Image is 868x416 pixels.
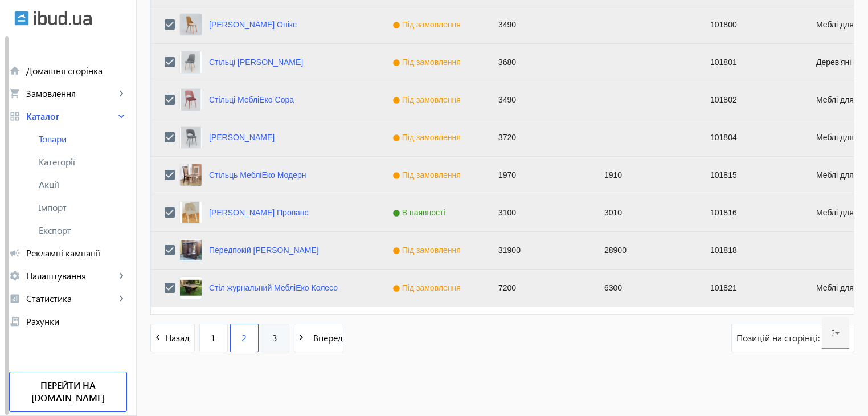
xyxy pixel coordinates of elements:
[485,81,591,119] div: 3490
[39,179,127,190] span: Акції
[39,133,127,145] span: Товари
[9,293,21,304] mat-icon: analytics
[9,247,21,259] mat-icon: campaign
[294,324,343,352] button: Вперед
[272,332,277,344] span: 3
[39,156,127,168] span: Категорії
[9,316,21,327] mat-icon: receipt_long
[116,88,127,99] mat-icon: keyboard_arrow_right
[209,58,303,67] a: Стільці [PERSON_NAME]
[241,332,247,344] span: 2
[9,88,21,99] mat-icon: shopping_cart
[392,20,464,29] span: Під замовлення
[9,270,21,282] mat-icon: settings
[736,332,822,344] span: Позицій на сторінці:
[209,170,306,180] a: Стільць МебліЕко Модерн
[209,95,294,104] a: Стільці МебліЕко Сора
[485,270,591,307] div: 7200
[26,270,116,282] span: Налаштування
[485,119,591,156] div: 3720
[392,283,464,292] span: Під замовлення
[697,6,803,43] div: 101800
[392,208,448,217] span: В наявності
[392,170,464,180] span: Під замовлення
[34,11,92,26] img: ibud_text.svg
[209,20,297,29] a: [PERSON_NAME] Онікс
[209,283,338,292] a: Стіл журнальний МебліЕко Колесо
[392,133,464,142] span: Під замовлення
[26,293,116,304] span: Статистика
[485,44,591,81] div: 3680
[116,111,127,122] mat-icon: keyboard_arrow_right
[392,246,464,255] span: Під замовлення
[116,293,127,304] mat-icon: keyboard_arrow_right
[9,65,21,76] mat-icon: home
[485,6,591,43] div: 3490
[591,157,697,194] div: 1910
[697,194,803,231] div: 101816
[150,324,195,352] button: Назад
[485,232,591,269] div: 31900
[9,111,21,122] mat-icon: grid_view
[209,208,308,217] a: [PERSON_NAME] Прованс
[485,194,591,231] div: 3100
[591,194,697,231] div: 3010
[165,332,194,344] span: Назад
[392,58,464,67] span: Під замовлення
[697,232,803,269] div: 101818
[392,95,464,104] span: Під замовлення
[39,225,127,236] span: Експорт
[697,44,803,81] div: 101801
[151,331,165,345] mat-icon: navigate_before
[26,247,127,259] span: Рекламні кампанії
[697,270,803,307] div: 101821
[39,202,127,213] span: Імпорт
[309,332,343,344] span: Вперед
[697,157,803,194] div: 101815
[14,11,29,26] img: ibud.svg
[591,270,697,307] div: 6300
[209,246,319,255] a: Передпокій [PERSON_NAME]
[116,270,127,282] mat-icon: keyboard_arrow_right
[26,316,127,327] span: Рахунки
[26,88,116,99] span: Замовлення
[591,232,697,269] div: 28900
[26,65,127,76] span: Домашня сторінка
[9,372,127,412] a: Перейти на [DOMAIN_NAME]
[26,111,116,122] span: Каталог
[697,119,803,156] div: 101804
[209,133,275,142] a: [PERSON_NAME]
[697,81,803,119] div: 101802
[485,157,591,194] div: 1970
[294,331,309,345] mat-icon: navigate_next
[211,332,216,344] span: 1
